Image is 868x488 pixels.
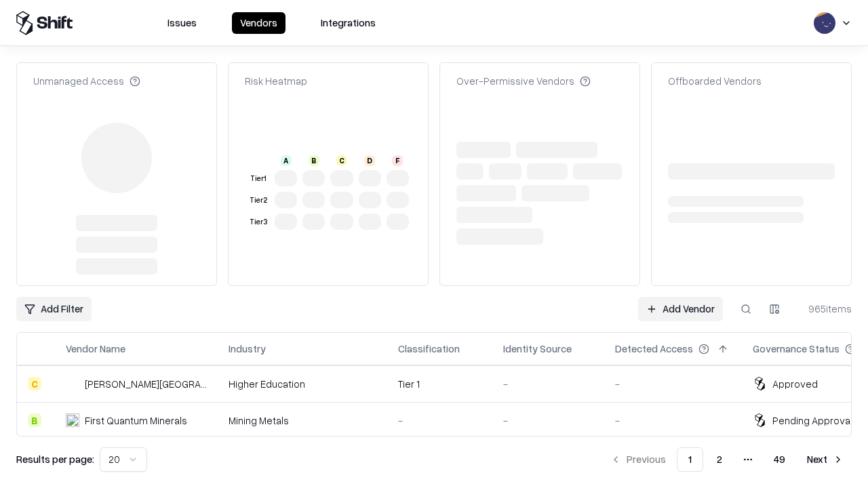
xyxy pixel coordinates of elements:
[456,74,591,88] div: Over-Permissive Vendors
[33,74,140,88] div: Unmanaged Access
[398,377,481,391] div: Tier 1
[364,155,375,166] div: D
[602,447,852,472] nav: pagination
[336,155,347,166] div: C
[66,377,79,390] img: Reichman University
[677,447,703,472] button: 1
[248,216,269,228] div: Tier 3
[706,447,733,472] button: 2
[232,12,285,34] button: Vendors
[248,173,269,184] div: Tier 1
[503,342,572,356] div: Identity Source
[503,413,593,428] div: -
[229,413,376,428] div: Mining Metals
[28,413,41,427] div: B
[772,377,818,391] div: Approved
[66,342,125,356] div: Vendor Name
[16,452,94,466] p: Results per page:
[245,74,307,88] div: Risk Heatmap
[615,342,693,356] div: Detected Access
[309,155,319,166] div: B
[66,413,79,427] img: First Quantum Minerals
[615,377,731,391] div: -
[797,302,852,316] div: 965 items
[763,447,796,472] button: 49
[392,155,403,166] div: F
[313,12,384,34] button: Integrations
[229,377,376,391] div: Higher Education
[799,447,852,472] button: Next
[16,297,92,321] button: Add Filter
[85,413,187,428] div: First Quantum Minerals
[28,377,41,390] div: C
[638,297,723,321] a: Add Vendor
[753,342,840,356] div: Governance Status
[85,377,207,391] div: [PERSON_NAME][GEOGRAPHIC_DATA]
[248,195,269,206] div: Tier 2
[229,342,266,356] div: Industry
[668,74,762,88] div: Offboarded Vendors
[159,12,205,34] button: Issues
[398,413,481,428] div: -
[615,413,731,428] div: -
[281,155,292,166] div: A
[398,342,460,356] div: Classification
[772,413,852,428] div: Pending Approval
[503,377,593,391] div: -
